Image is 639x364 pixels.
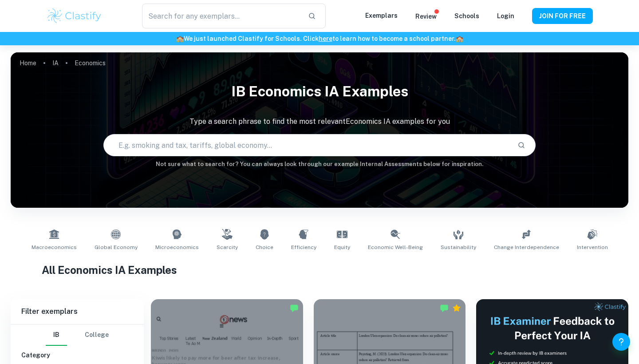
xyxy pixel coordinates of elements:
button: College [85,324,109,346]
span: Efficiency [291,243,316,251]
span: Global Economy [95,243,138,251]
span: Equity [334,243,350,251]
img: Marked [290,304,299,313]
p: Exemplars [365,11,398,20]
button: Help and Feedback [612,333,630,351]
span: Intervention [577,243,608,251]
span: Microeconomics [155,243,199,251]
h6: We just launched Clastify for Schools. Click to learn how to become a school partner. [2,34,637,44]
input: Search for any exemplars... [142,4,301,28]
span: 🏫 [456,35,463,42]
a: Login [497,12,514,20]
img: Clastify logo [46,7,103,25]
span: Choice [256,243,273,251]
h1: IB Economics IA examples [11,77,628,106]
span: Change Interdependence [494,243,559,251]
div: Filter type choice [46,324,109,346]
h6: Filter exemplars [11,299,144,324]
span: Economic Well-Being [368,243,423,251]
a: IA [52,57,59,69]
a: Schools [454,12,479,20]
p: Economics [75,58,106,68]
div: Premium [452,304,461,313]
span: Sustainability [441,243,476,251]
h1: All Economics IA Examples [42,262,598,278]
span: Macroeconomics [32,243,77,251]
p: Type a search phrase to find the most relevant Economics IA examples for you [11,116,628,127]
button: IB [46,324,67,346]
a: Home [20,57,36,69]
button: JOIN FOR FREE [532,8,593,24]
p: Review [415,12,437,21]
h6: Not sure what to search for? You can always look through our example Internal Assessments below f... [11,160,628,169]
a: here [319,35,332,42]
img: Marked [440,304,449,313]
span: Scarcity [217,243,238,251]
button: Search [514,138,529,153]
span: 🏫 [176,35,184,42]
h6: Category [21,350,133,360]
input: E.g. smoking and tax, tariffs, global economy... [104,133,510,158]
